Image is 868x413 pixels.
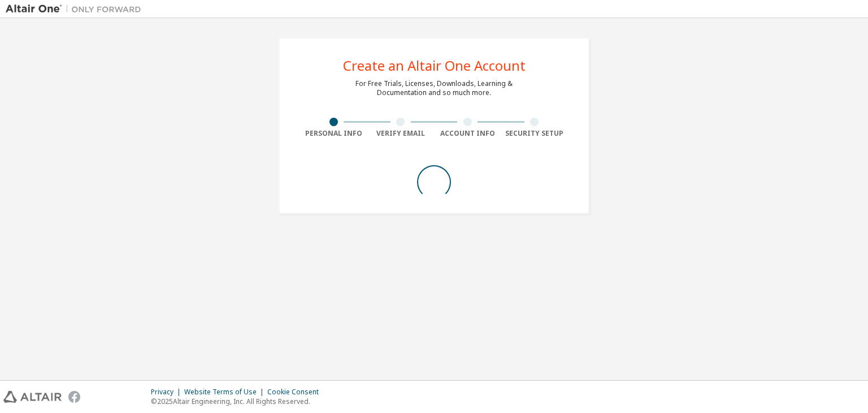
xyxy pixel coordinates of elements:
[68,391,80,403] img: facebook.svg
[151,397,325,406] p: © 2025 Altair Engineering, Inc. All Rights Reserved.
[343,59,526,72] div: Create an Altair One Account
[355,79,513,97] div: For Free Trials, Licenses, Downloads, Learning & Documentation and so much more.
[300,129,367,138] div: Personal Info
[151,388,184,397] div: Privacy
[267,388,325,397] div: Cookie Consent
[6,3,147,15] img: Altair One
[184,388,267,397] div: Website Terms of Use
[501,129,568,138] div: Security Setup
[434,129,501,138] div: Account Info
[367,129,435,138] div: Verify Email
[3,391,62,403] img: altair_logo.svg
